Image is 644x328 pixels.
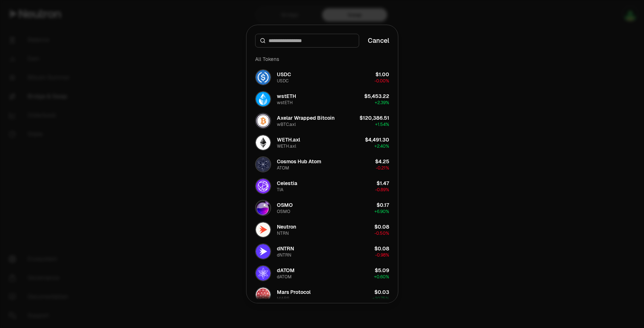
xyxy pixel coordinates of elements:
div: $0.17 [377,201,389,209]
span: -0.50% [374,230,389,236]
div: $1.47 [377,180,389,187]
img: WETH.axl Logo [256,135,270,150]
div: Mars Protocol [277,288,311,296]
div: $120,386.51 [360,114,389,122]
div: wstETH [277,93,296,100]
button: MARS LogoMars ProtocolMARS$0.03+20.75% [251,284,394,306]
div: USDC [277,78,288,84]
span: -0.89% [375,187,389,193]
button: wBTC.axl LogoAxelar Wrapped BitcoinwBTC.axl$120,386.51+1.54% [251,110,394,132]
button: NTRN LogoNeutronNTRN$0.08-0.50% [251,219,394,241]
button: USDC LogoUSDCUSDC$1.00-0.00% [251,66,394,88]
button: ATOM LogoCosmos Hub AtomATOM$4.25-0.21% [251,153,394,175]
div: OSMO [277,201,293,209]
div: dATOM [277,274,292,280]
div: $5.09 [375,267,389,274]
span: -0.98% [375,252,389,258]
div: dNTRN [277,252,291,258]
span: -0.21% [376,165,389,171]
div: OSMO [277,209,290,214]
span: + 20.75% [372,296,389,302]
div: All Tokens [251,52,394,66]
button: dNTRN LogodNTRNdNTRN$0.08-0.98% [251,241,394,262]
div: dATOM [277,267,295,274]
div: $0.08 [374,223,389,230]
div: WETH.axl [277,136,300,143]
div: $5,453.22 [364,93,389,100]
button: wstETH LogowstETHwstETH$5,453.22+2.39% [251,88,394,110]
div: Axelar Wrapped Bitcoin [277,114,335,122]
img: dNTRN Logo [256,244,270,259]
div: USDC [277,71,291,78]
img: MARS Logo [256,288,270,302]
button: WETH.axl LogoWETH.axlWETH.axl$4,491.30+2.40% [251,132,394,153]
img: TIA Logo [256,179,270,193]
img: wBTC.axl Logo [256,114,270,128]
div: $0.03 [374,288,389,296]
span: -0.00% [374,78,389,84]
div: $4,491.30 [365,136,389,143]
div: ATOM [277,165,289,171]
span: + 2.40% [374,143,389,149]
span: + 1.54% [375,122,389,127]
img: wstETH Logo [256,92,270,106]
div: Celestia [277,180,297,187]
button: dATOM LogodATOMdATOM$5.09+0.60% [251,262,394,284]
div: WETH.axl [277,143,296,149]
img: OSMO Logo [256,201,270,215]
div: Cosmos Hub Atom [277,158,321,165]
span: + 2.39% [375,100,389,106]
span: + 0.60% [374,274,389,280]
button: TIA LogoCelestiaTIA$1.47-0.89% [251,175,394,197]
img: USDC Logo [256,70,270,85]
button: OSMO LogoOSMOOSMO$0.17+6.90% [251,197,394,219]
div: $1.00 [375,71,389,78]
div: dNTRN [277,245,294,252]
div: NTRN [277,230,289,236]
div: MARS [277,296,290,302]
img: dATOM Logo [256,266,270,280]
div: $0.08 [374,245,389,252]
div: wBTC.axl [277,122,296,127]
button: Cancel [368,36,389,46]
div: $4.25 [375,158,389,165]
div: TIA [277,187,283,193]
div: Neutron [277,223,296,230]
img: ATOM Logo [256,157,270,172]
div: wstETH [277,100,293,106]
img: NTRN Logo [256,222,270,237]
span: + 6.90% [374,209,389,214]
